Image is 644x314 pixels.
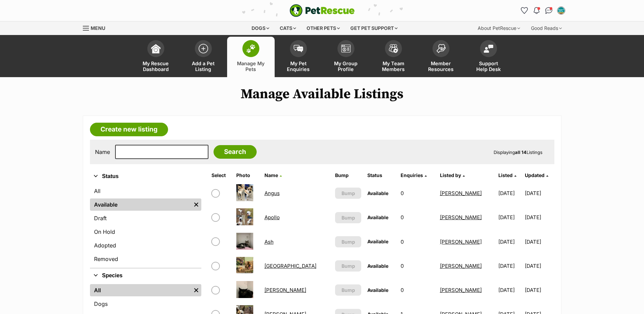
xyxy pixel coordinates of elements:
[335,260,361,272] button: Bump
[556,5,567,16] button: My account
[401,172,423,178] span: translation missing: en.admin.listings.index.attributes.enquiries
[519,5,567,16] ul: Account quick links
[398,230,437,254] td: 0
[440,263,482,269] a: [PERSON_NAME]
[417,37,465,77] a: Member Resources
[264,172,278,178] span: Name
[436,44,446,53] img: member-resources-icon-8e73f808a243e03378d46382f2149f9095a855e16c252ad45f914b54edf8863c.svg
[283,60,314,72] span: My Pet Enquiries
[264,190,280,196] a: Angus
[264,287,306,293] a: [PERSON_NAME]
[496,230,524,254] td: [DATE]
[440,172,461,178] span: Listed by
[90,271,201,280] button: Species
[496,181,524,205] td: [DATE]
[494,150,542,155] span: Displaying Listings
[342,286,355,294] span: Bump
[199,44,208,53] img: add-pet-listing-icon-0afa8454b4691262ce3f59096e99ab1cd57d4a30225e0717b998d2c9b9846f56.svg
[247,21,274,35] div: Dogs
[335,212,361,223] button: Bump
[346,21,402,35] div: Get pet support
[525,278,553,302] td: [DATE]
[440,239,482,245] a: [PERSON_NAME]
[525,172,545,178] span: Updated
[367,239,388,244] span: Available
[294,45,303,52] img: pet-enquiries-icon-7e3ad2cf08bfb03b45e93fb7055b45f3efa6380592205ae92323e6603595dc1f.svg
[545,7,552,14] img: chat-41dd97257d64d25036548639549fe6c8038ab92f7586957e7f3b1b290dea8141.svg
[90,123,168,136] a: Create new listing
[525,230,553,254] td: [DATE]
[440,190,482,196] a: [PERSON_NAME]
[398,206,437,229] td: 0
[401,172,427,178] a: Enquiries
[275,21,301,35] div: Cats
[214,145,257,159] input: Search
[544,5,554,16] a: Conversations
[496,206,524,229] td: [DATE]
[498,172,516,178] a: Listed
[90,284,191,296] a: All
[473,60,504,72] span: Support Help Desk
[191,198,201,211] a: Remove filter
[246,44,256,53] img: manage-my-pets-icon-02211641906a0b7f246fdf0571729dbe1e7629f14944591b6c1af311fb30b64b.svg
[525,181,553,205] td: [DATE]
[367,190,388,196] span: Available
[342,238,355,245] span: Bump
[525,206,553,229] td: [DATE]
[141,60,171,72] span: My Rescue Dashboard
[335,284,361,296] button: Bump
[496,254,524,278] td: [DATE]
[342,190,355,197] span: Bump
[275,37,322,77] a: My Pet Enquiries
[180,37,227,77] a: Add a Pet Listing
[90,253,201,265] a: Removed
[367,263,388,269] span: Available
[91,25,105,31] span: Menu
[558,7,565,14] img: Tameka Saville profile pic
[332,170,364,181] th: Bump
[398,254,437,278] td: 0
[370,37,417,77] a: My Team Members
[534,7,539,14] img: notifications-46538b983faf8c2785f20acdc204bb7945ddae34d4c08c2a6579f10ce5e182be.svg
[302,21,345,35] div: Other pets
[426,60,456,72] span: Member Resources
[90,185,201,197] a: All
[531,5,542,16] button: Notifications
[227,37,275,77] a: Manage My Pets
[132,37,180,77] a: My Rescue Dashboard
[496,278,524,302] td: [DATE]
[525,254,553,278] td: [DATE]
[440,172,465,178] a: Listed by
[498,172,513,178] span: Listed
[378,60,409,72] span: My Team Members
[95,149,110,155] label: Name
[398,181,437,205] td: 0
[90,226,201,238] a: On Hold
[191,284,201,296] a: Remove filter
[335,236,361,247] button: Bump
[264,214,280,221] a: Apollo
[398,278,437,302] td: 0
[440,214,482,221] a: [PERSON_NAME]
[90,198,191,211] a: Available
[83,21,110,34] a: Menu
[465,37,512,77] a: Support Help Desk
[367,287,388,293] span: Available
[473,21,525,35] div: About PetRescue
[331,60,361,72] span: My Group Profile
[367,214,388,220] span: Available
[440,287,482,293] a: [PERSON_NAME]
[322,37,370,77] a: My Group Profile
[389,44,398,53] img: team-members-icon-5396bd8760b3fe7c0b43da4ab00e1e3bb1a5d9ba89233759b79545d2d3fc5d0d.svg
[90,298,201,310] a: Dogs
[90,212,201,224] a: Draft
[90,172,201,181] button: Status
[264,263,316,269] a: [GEOGRAPHIC_DATA]
[365,170,397,181] th: Status
[526,21,567,35] div: Good Reads
[290,4,355,17] a: PetRescue
[484,45,493,53] img: help-desk-icon-fdf02630f3aa405de69fd3d07c3f3aa587a6932b1a1747fa1d2bba05be0121f9.svg
[525,172,548,178] a: Updated
[236,60,266,72] span: Manage My Pets
[151,44,161,53] img: dashboard-icon-eb2f2d2d3e046f16d808141f083e7271f6b2e854fb5c12c21221c1fb7104beca.svg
